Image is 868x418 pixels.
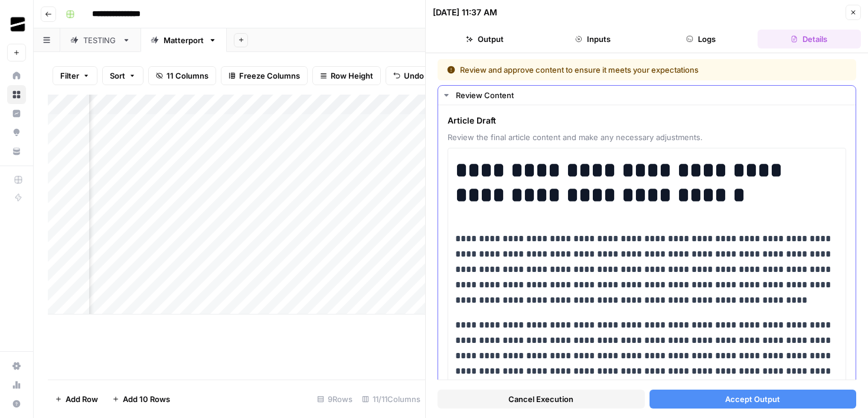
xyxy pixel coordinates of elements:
a: TESTING [60,28,141,52]
button: Review Content [438,86,856,105]
button: Details [758,30,861,48]
button: Help + Support [7,394,26,413]
a: Insights [7,104,26,123]
span: Sort [110,70,125,82]
button: Logs [650,30,753,48]
button: Cancel Execution [438,390,645,409]
button: Accept Output [650,390,857,409]
button: Add 10 Rows [105,390,177,409]
a: Your Data [7,142,26,161]
button: Sort [102,66,143,85]
span: Undo [404,70,424,82]
a: Opportunities [7,123,26,142]
img: OGM Logo [7,14,28,35]
button: Filter [53,66,97,85]
span: Add 10 Rows [123,393,170,405]
span: Add Row [66,393,98,405]
span: Row Height [331,70,373,82]
button: Inputs [541,30,644,48]
span: Filter [60,70,79,82]
a: Usage [7,375,26,394]
button: Row Height [312,66,381,85]
div: 9 Rows [312,390,357,409]
div: Matterport [164,34,204,46]
div: 11/11 Columns [357,390,425,409]
button: Output [433,30,536,48]
a: Settings [7,357,26,375]
span: Accept Output [725,393,780,405]
span: Freeze Columns [239,70,300,82]
div: TESTING [83,34,118,46]
a: Home [7,66,26,85]
span: Review the final article content and make any necessary adjustments. [448,131,846,143]
div: Review and approve content to ensure it meets your expectations [447,64,773,76]
button: Undo [386,66,432,85]
button: Add Row [48,390,105,409]
button: Workspace: OGM [7,9,26,39]
button: 11 Columns [148,66,216,85]
div: [DATE] 11:37 AM [433,7,497,18]
a: Browse [7,85,26,104]
a: Matterport [141,28,227,52]
span: Cancel Execution [508,393,573,405]
div: Review Content [456,89,849,101]
span: Article Draft [448,115,846,127]
button: Freeze Columns [221,66,308,85]
span: 11 Columns [167,70,208,82]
